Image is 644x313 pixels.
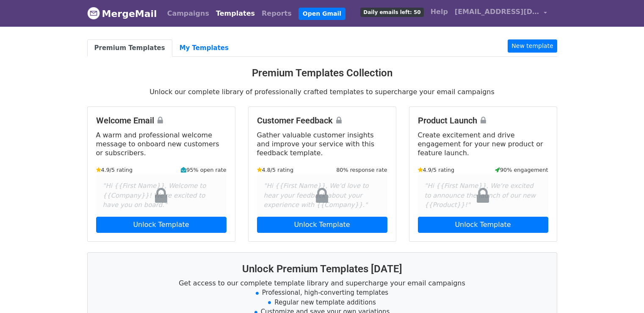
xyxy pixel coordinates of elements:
span: Daily emails left: 50 [360,8,423,17]
small: 4.9/5 rating [418,166,455,174]
h3: Unlock Premium Templates [DATE] [98,263,547,275]
h4: Welcome Email [96,115,227,126]
li: Professional, high-converting templates [98,288,547,298]
h4: Customer Feedback [257,115,387,126]
p: A warm and professional welcome message to onboard new customers or subscribers. [96,131,227,157]
a: New template [508,39,557,53]
small: 4.8/5 rating [257,166,294,174]
p: Unlock our complete library of professionally crafted templates to supercharge your email campaigns [87,87,557,96]
small: 4.9/5 rating [96,166,133,174]
li: Regular new template additions [98,298,547,307]
span: [EMAIL_ADDRESS][DOMAIN_NAME] [455,7,539,17]
a: Reports [258,5,295,22]
a: Daily emails left: 50 [357,3,427,20]
small: 90% engagement [495,166,548,174]
h4: Product Launch [418,115,548,126]
a: Unlock Template [96,217,227,233]
p: Gather valuable customer insights and improve your service with this feedback template. [257,131,387,157]
a: Help [427,3,451,20]
div: "Hi {{First Name}}, We'd love to hear your feedback about your experience with {{Company}}." [257,174,387,217]
a: MergeMail [87,5,157,22]
small: 80% response rate [336,166,387,174]
h3: Premium Templates Collection [87,67,557,79]
p: Create excitement and drive engagement for your new product or feature launch. [418,131,548,157]
a: Open Gmail [299,8,345,20]
p: Get access to our complete template library and supercharge your email campaigns [98,279,547,288]
a: [EMAIL_ADDRESS][DOMAIN_NAME] [451,3,550,23]
div: "Hi {{First Name}}, Welcome to {{Company}}! We're excited to have you on board." [96,174,227,217]
a: Unlock Template [418,217,548,233]
a: Templates [213,5,258,22]
img: MergeMail logo [87,7,100,20]
small: 95% open rate [181,166,226,174]
a: Campaigns [164,5,213,22]
div: "Hi {{First Name}}, We're excited to announce the launch of our new {{Product}}!" [418,174,548,217]
a: Premium Templates [87,39,172,57]
a: Unlock Template [257,217,387,233]
a: My Templates [172,39,236,57]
